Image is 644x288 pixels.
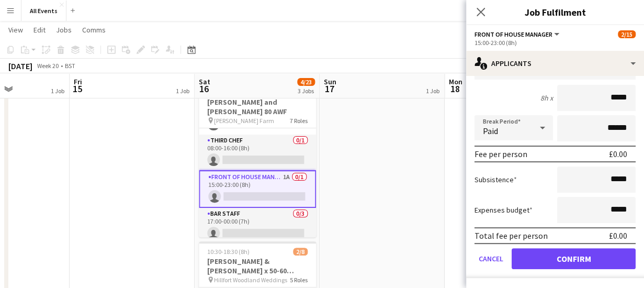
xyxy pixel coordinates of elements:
[33,25,46,35] span: Edit
[512,248,636,269] button: Confirm
[449,77,462,86] span: Mon
[214,276,287,284] span: Hillfort Woodland Weddings
[199,77,210,86] span: Sat
[474,205,533,215] label: Expenses budget
[324,77,336,86] span: Sun
[447,83,462,95] span: 18
[29,23,50,37] a: Edit
[290,276,308,284] span: 5 Roles
[82,25,106,35] span: Comms
[290,117,308,125] span: 7 Roles
[51,87,64,95] div: 1 Job
[199,170,316,208] app-card-role: Front of House Manager1A0/115:00-23:00 (8h)
[199,257,316,275] h3: [PERSON_NAME] & [PERSON_NAME] x 50-60 Hillfort Woodland weddings
[8,25,23,35] span: View
[199,135,316,170] app-card-role: Third Chef0/108:00-16:00 (8h)
[609,149,627,159] div: £0.00
[197,83,210,95] span: 16
[21,1,66,21] button: All Events
[609,230,627,241] div: £0.00
[56,25,72,35] span: Jobs
[199,82,316,237] app-job-card: 08:00-00:00 (16h) (Sun)2/15[PERSON_NAME] and [PERSON_NAME] 80 AWF [PERSON_NAME] Farm7 Roles[PERSO...
[74,77,82,86] span: Fri
[466,5,644,19] h3: Job Fulfilment
[35,62,61,70] span: Week 20
[474,175,517,184] label: Subsistence
[199,97,316,116] h3: [PERSON_NAME] and [PERSON_NAME] 80 AWF
[474,230,548,241] div: Total fee per person
[474,39,636,47] div: 15:00-23:00 (8h)
[52,23,76,37] a: Jobs
[293,248,308,256] span: 2/8
[466,51,644,76] div: Applicants
[199,208,316,274] app-card-role: Bar Staff0/317:00-00:00 (7h)
[618,30,636,38] span: 2/15
[214,117,274,125] span: [PERSON_NAME] Farm
[176,87,189,95] div: 1 Job
[72,83,82,95] span: 15
[65,62,75,70] div: BST
[8,61,32,71] div: [DATE]
[426,87,439,95] div: 1 Job
[474,30,552,38] span: Front of House Manager
[297,78,315,86] span: 4/23
[298,87,314,95] div: 3 Jobs
[474,248,507,269] button: Cancel
[207,248,250,256] span: 10:30-18:30 (8h)
[483,126,498,136] span: Paid
[322,83,336,95] span: 17
[540,93,553,103] div: 8h x
[474,149,527,159] div: Fee per person
[474,30,561,38] button: Front of House Manager
[4,23,27,37] a: View
[78,23,110,37] a: Comms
